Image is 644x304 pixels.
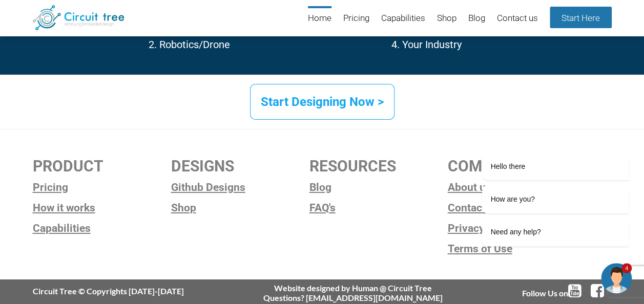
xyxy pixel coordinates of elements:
h2: COMPANY [448,158,586,175]
div: Website designed by Human @ Circuit Tree Questions? [EMAIL_ADDRESS][DOMAIN_NAME] [263,283,443,302]
a: Contact [448,200,586,215]
a: About us [448,180,586,195]
div: Circuit Tree © Copyrights [DATE]-[DATE] [33,286,184,296]
a: Terms of Use [448,241,586,256]
a: FAQ's [309,200,448,215]
a: Capabilities [33,221,171,236]
h2: RESOURCES [309,158,448,175]
h2: PRODUCT [33,158,171,175]
a: Pricing [343,6,369,31]
div: Follow Us on [522,283,612,298]
h2: DESIGNS [171,158,309,175]
iframe: chat widget [601,263,634,294]
a: Capabilities [381,6,425,31]
a: Home [308,6,331,31]
img: Circuit Tree [33,5,124,30]
a: How it works [33,200,171,215]
a: Privacy [448,221,586,236]
a: Blog [309,180,448,195]
a: Pricing [33,180,171,195]
p: 4. Your Industry [391,37,611,52]
a: Shop [171,200,309,215]
a: Github Designs [171,180,309,195]
p: 2. Robotics/Drone [149,37,310,52]
a: Shop [437,6,456,31]
a: Start Designing Now > [250,84,394,120]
